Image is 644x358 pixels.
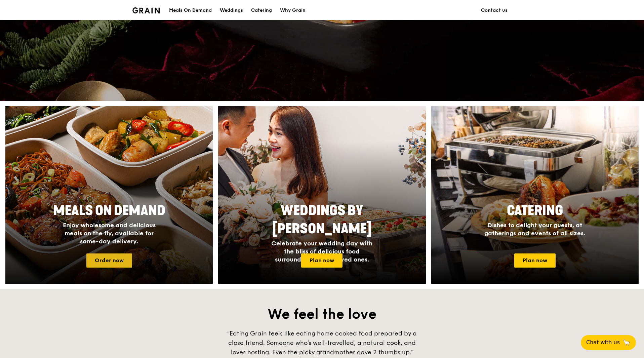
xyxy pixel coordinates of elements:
[477,0,512,21] a: Contact us
[216,0,247,21] a: Weddings
[431,106,639,284] img: catering-card.e1cfaf3e.jpg
[484,222,585,237] span: Dishes to delight your guests, at gatherings and events of all sizes.
[218,106,426,284] img: weddings-card.4f3003b8.jpg
[63,222,156,245] span: Enjoy wholesome and delicious meals on the fly, available for same-day delivery.
[581,335,636,350] button: Chat with us🦙
[622,339,631,347] span: 🦙
[218,106,426,284] a: Weddings by [PERSON_NAME]Celebrate your wedding day with the bliss of delicious food surrounded b...
[221,329,423,357] div: “Eating Grain feels like eating home cooked food prepared by a close friend. Someone who’s well-t...
[431,106,639,284] a: CateringDishes to delight your guests, at gatherings and events of all sizes.Plan now
[514,253,556,268] a: Plan now
[5,106,213,284] a: Meals On DemandEnjoy wholesome and delicious meals on the fly, available for same-day delivery.Or...
[53,203,165,219] span: Meals On Demand
[247,0,276,21] a: Catering
[280,0,306,21] div: Why Grain
[251,0,272,21] div: Catering
[272,203,372,237] span: Weddings by [PERSON_NAME]
[276,0,310,21] a: Why Grain
[86,253,132,268] a: Order now
[220,0,243,21] div: Weddings
[301,253,343,268] a: Plan now
[271,240,372,263] span: Celebrate your wedding day with the bliss of delicious food surrounded by your loved ones.
[132,7,160,13] img: Grain
[507,203,563,219] span: Catering
[169,0,212,21] div: Meals On Demand
[586,339,620,347] span: Chat with us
